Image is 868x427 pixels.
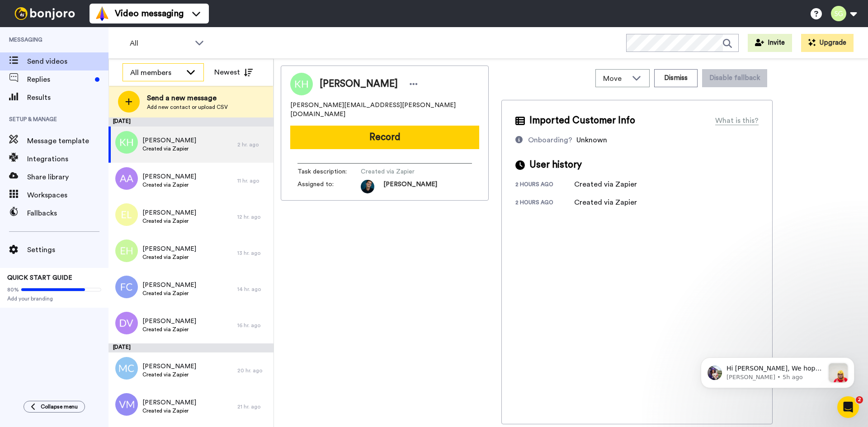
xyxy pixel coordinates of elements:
span: Integrations [27,154,108,164]
div: [DATE] [108,117,274,127]
span: Created via Zapier [142,326,196,333]
span: [PERSON_NAME] [383,180,437,193]
button: Record [290,126,479,149]
span: Send a new message [147,93,228,103]
img: fc.png [115,276,138,298]
span: Video messaging [115,7,184,20]
span: [PERSON_NAME] [142,398,196,407]
img: Image of Ken Haggett [290,73,313,95]
span: QUICK START GUIDE [7,275,72,281]
span: Unknown [576,136,607,144]
button: Newest [208,63,259,81]
img: mc.png [115,357,138,380]
span: Created via Zapier [142,145,196,152]
img: vm-color.svg [95,6,109,21]
div: 2 hours ago [515,181,574,190]
span: [PERSON_NAME] [142,244,196,253]
span: Created via Zapier [142,407,196,414]
span: Collapse menu [41,403,78,410]
span: Add your branding [7,295,101,302]
span: Assigned to: [297,180,361,193]
span: Move [603,73,627,84]
div: 2 hours ago [515,199,574,208]
div: Created via Zapier [574,197,637,208]
div: 13 hr. ago [237,249,269,257]
img: eh.png [115,239,138,262]
div: Created via Zapier [574,179,637,190]
span: Workspaces [27,190,108,201]
img: b3fffdc0-9f62-4a4f-b2ed-fb5890eabb20-1727961288.jpg [361,180,374,193]
div: 11 hr. ago [237,177,269,184]
img: el.png [115,203,138,226]
span: 80% [7,286,19,293]
iframe: Intercom notifications message [687,339,868,403]
span: Created via Zapier [142,181,196,188]
img: kh.png [115,131,138,154]
div: 12 hr. ago [237,213,269,221]
span: [PERSON_NAME] [142,362,196,371]
span: Created via Zapier [142,217,196,225]
span: Settings [27,244,108,255]
span: Created via Zapier [361,167,447,176]
span: [PERSON_NAME] [142,317,196,326]
div: 14 hr. ago [237,286,269,293]
button: Invite [748,34,792,52]
div: 20 hr. ago [237,367,269,374]
span: Send videos [27,56,108,67]
button: Disable fallback [702,69,767,87]
span: Task description : [297,167,361,176]
span: Share library [27,172,108,183]
div: 2 hr. ago [237,141,269,148]
span: [PERSON_NAME] [142,172,196,181]
img: dv.png [115,312,138,334]
div: What is this? [715,115,759,126]
div: 16 hr. ago [237,322,269,329]
button: Collapse menu [24,401,85,413]
span: [PERSON_NAME] [320,77,398,91]
span: Results [27,92,108,103]
button: Upgrade [801,34,854,52]
span: [PERSON_NAME] [142,136,196,145]
span: Message template [27,136,108,146]
span: 2 [856,396,863,404]
span: All [130,38,190,49]
div: All members [130,67,182,78]
div: Onboarding? [528,135,572,145]
button: Dismiss [654,69,698,87]
span: [PERSON_NAME] [142,281,196,290]
iframe: Intercom live chat [837,396,859,418]
img: vm.png [115,393,138,416]
span: [PERSON_NAME][EMAIL_ADDRESS][PERSON_NAME][DOMAIN_NAME] [290,101,479,119]
span: Created via Zapier [142,371,196,378]
span: [PERSON_NAME] [142,208,196,217]
span: User history [529,158,582,172]
span: Add new contact or upload CSV [147,103,228,111]
span: Replies [27,74,91,85]
span: Fallbacks [27,208,108,219]
img: bj-logo-header-white.svg [11,7,79,20]
span: Created via Zapier [142,290,196,297]
div: 21 hr. ago [237,403,269,410]
img: aa.png [115,167,138,190]
span: Created via Zapier [142,253,196,261]
span: Imported Customer Info [529,114,635,127]
div: [DATE] [108,343,274,352]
